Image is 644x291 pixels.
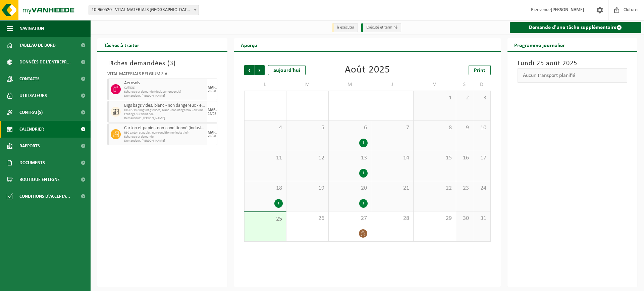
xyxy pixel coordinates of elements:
span: 31 [477,215,487,222]
span: Echange sur demande [124,135,206,139]
td: M [329,79,371,91]
span: 21 [375,185,410,192]
div: 1 [359,139,368,147]
span: 10-960520 - VITAL MATERIALS BELGIUM S.A. - TILLY [89,5,199,15]
span: 3 [477,94,487,102]
span: 4 [248,124,283,132]
span: 25 [248,215,283,223]
span: 6 [332,124,367,132]
span: Documents [19,154,45,171]
div: 1 [274,199,283,208]
h2: Tâches à traiter [97,38,146,51]
span: Demandeur: [PERSON_NAME] [124,116,206,120]
span: Carton et papier, non-conditionné (industriel) [124,126,206,131]
div: MAR. [208,108,217,112]
span: 20 [332,185,367,192]
span: Echange sur demande (déplacement exclu) [124,90,206,94]
span: 18 [248,185,283,192]
span: Aérosols [124,81,206,86]
span: Rapports [19,138,40,154]
td: D [473,79,490,91]
strong: [PERSON_NAME] [551,7,584,12]
td: L [244,79,286,91]
span: 26 [290,215,325,222]
span: 9 [460,124,470,132]
div: 26/08 [208,135,216,138]
span: 23 [460,185,470,192]
span: 10 [477,124,487,132]
span: 3 [170,60,173,67]
h2: Aperçu [234,38,264,51]
span: 14 [375,154,410,162]
div: 1 [359,199,368,208]
div: 26/08 [208,90,216,93]
a: Demande d'une tâche supplémentaire [510,22,642,33]
span: 10-960520 - VITAL MATERIALS BELGIUM S.A. - TILLY [89,5,199,15]
li: Exécuté et terminé [361,23,401,32]
span: 7 [375,124,410,132]
span: Colli DIS [124,86,206,90]
td: M [286,79,329,91]
span: Données de l'entrepr... [19,54,71,70]
span: R30 carton et papier, non-conditionné (industriel) [124,131,206,135]
div: MAR. [208,86,217,90]
span: 19 [290,185,325,192]
span: Contrat(s) [19,104,43,121]
h3: Tâches demandées ( ) [107,58,217,68]
span: 15 [417,154,452,162]
td: V [414,79,456,91]
span: Calendrier [19,121,44,138]
span: Utilisateurs [19,87,47,104]
span: Tableau de bord [19,37,56,54]
li: à exécuter [332,23,358,32]
span: 16 [460,154,470,162]
span: Navigation [19,20,44,37]
span: 29 [417,215,452,222]
span: HK-XC-30-G bigs bags vides, blanc - non dangereux - en vrac [124,108,206,112]
td: S [456,79,473,91]
span: 30 [460,215,470,222]
span: 27 [332,215,367,222]
span: 2 [460,94,470,102]
div: 1 [359,169,368,178]
span: Précédent [244,65,254,75]
div: Août 2025 [345,65,390,75]
span: 12 [290,154,325,162]
span: 1 [417,94,452,102]
h2: Programme journalier [507,38,572,51]
div: MAR. [208,131,217,135]
iframe: chat widget [3,276,112,291]
span: Demandeur: [PERSON_NAME] [124,94,206,98]
h3: Lundi 25 août 2025 [518,58,628,68]
span: 17 [477,154,487,162]
div: Aucun transport planifié [518,68,628,83]
span: 13 [332,154,367,162]
span: Print [474,68,485,73]
span: 11 [248,154,283,162]
span: Bigs bags vides, blanc - non dangereux - en vrac [124,103,206,108]
span: Conditions d'accepta... [19,188,70,205]
div: VITAL MATERIALS BELGIUM S.A. [107,72,217,79]
span: 22 [417,185,452,192]
div: aujourd'hui [268,65,306,75]
div: 26/08 [208,112,216,115]
span: 8 [417,124,452,132]
td: J [371,79,414,91]
span: Echange sur demande [124,112,206,116]
span: 28 [375,215,410,222]
span: Boutique en ligne [19,171,60,188]
span: 5 [290,124,325,132]
span: 24 [477,185,487,192]
span: Demandeur: [PERSON_NAME] [124,139,206,143]
a: Print [469,65,491,75]
span: Suivant [255,65,265,75]
span: Contacts [19,70,40,87]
